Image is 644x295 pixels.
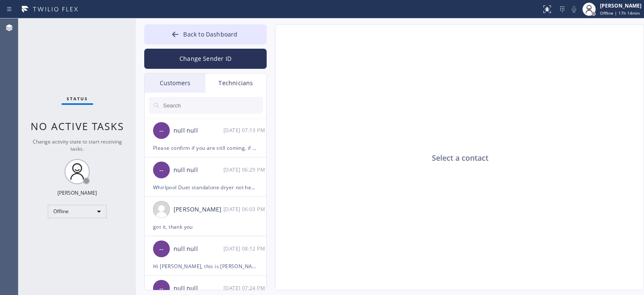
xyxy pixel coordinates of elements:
div: null null [174,165,223,175]
div: Offline [48,205,106,218]
div: null null [174,126,223,136]
div: 03/24/2025 9:13 AM [223,125,267,135]
div: 03/17/2025 9:03 AM [223,204,267,214]
div: null null [174,284,223,293]
div: Whirlpool Duet standalone dryer not heating at least 8 yrs // 11042 [GEOGRAPHIC_DATA], [GEOGRAPHI... [153,183,258,192]
button: Change Sender ID [144,49,267,69]
button: Mute [568,3,580,15]
div: null null [174,244,223,254]
div: [PERSON_NAME] [57,189,97,196]
button: Back to Dashboard [144,24,267,44]
div: [PERSON_NAME] [600,2,641,9]
div: [PERSON_NAME] [174,205,223,214]
span: -- [159,244,164,254]
span: No active tasks [31,119,124,133]
div: got it, thank you [153,222,258,232]
div: 03/24/2025 9:29 AM [223,165,267,175]
span: Status [67,96,88,102]
div: 03/06/2025 9:12 AM [223,244,267,253]
span: -- [159,126,164,136]
div: 03/05/2025 9:24 AM [223,283,267,293]
div: Technicians [205,73,266,93]
span: Offline | 17h 14min [600,10,640,16]
input: Search [162,97,263,114]
span: Change activity state to start receiving tasks. [33,138,122,152]
div: Customers [145,73,205,93]
span: -- [159,284,164,293]
div: Please confirm if you are still coming. if not, when can you go to this job? [URL][DOMAIN_NAME] F... [153,143,258,153]
span: -- [159,165,164,175]
div: Hi [PERSON_NAME], this is [PERSON_NAME], can you take a job in [GEOGRAPHIC_DATA][PERSON_NAME] for... [153,261,258,271]
span: Back to Dashboard [183,30,237,38]
img: user.png [153,201,170,218]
